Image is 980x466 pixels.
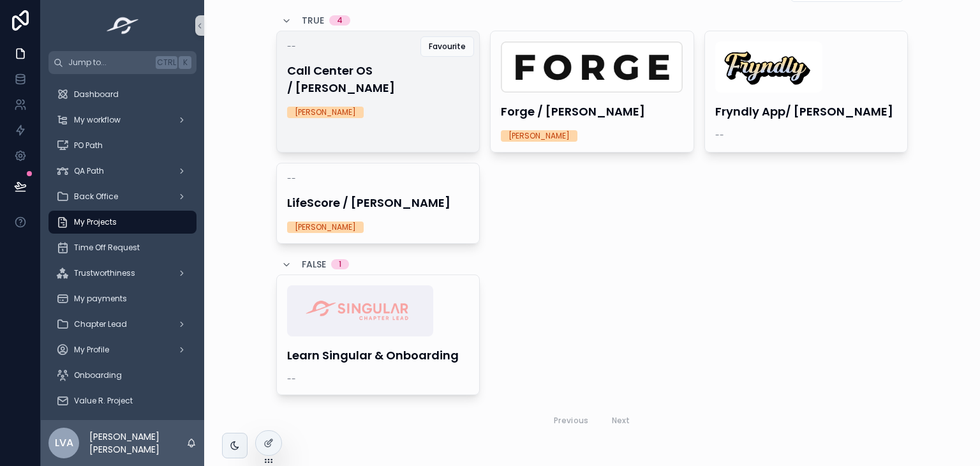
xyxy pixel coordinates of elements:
[276,163,480,244] a: --LifeScore / [PERSON_NAME][PERSON_NAME]
[295,222,356,233] div: [PERSON_NAME]
[287,194,470,211] h4: LifeScore / [PERSON_NAME]
[48,83,197,106] a: Dashboard
[68,57,151,68] span: Jump to...
[48,338,197,361] a: My Profile
[48,211,197,234] a: My Projects
[74,370,122,380] span: Onboarding
[74,268,135,278] span: Trustworthiness
[74,217,117,227] span: My Projects
[74,166,104,176] span: QA Path
[715,130,724,140] span: --
[74,192,118,202] span: Back Office
[302,258,326,271] span: FALSE
[276,274,480,395] a: Singular-Chapter-Lead.pngLearn Singular & Onboarding--
[48,236,197,259] a: Time Off Request
[490,31,694,153] a: Forge.pngForge / [PERSON_NAME][PERSON_NAME]
[509,130,570,142] div: [PERSON_NAME]
[295,107,356,118] div: [PERSON_NAME]
[287,174,296,184] span: --
[48,185,197,208] a: Back Office
[74,89,119,100] span: Dashboard
[156,56,177,69] span: Ctrl
[48,134,197,157] a: PO Path
[287,285,434,336] img: Singular-Chapter-Lead.png
[89,430,186,456] p: [PERSON_NAME] [PERSON_NAME]
[48,51,197,74] button: Jump to...CtrlK
[287,41,296,52] span: --
[74,345,109,355] span: My Profile
[337,15,343,26] div: 4
[103,15,143,36] img: App logo
[48,364,197,387] a: Onboarding
[501,103,683,120] h4: Forge / [PERSON_NAME]
[48,160,197,183] a: QA Path
[302,14,324,27] span: TRUE
[74,319,127,329] span: Chapter Lead
[287,374,296,384] span: --
[48,389,197,412] a: Value R. Project
[74,243,140,253] span: Time Off Request
[715,103,898,120] h4: Fryndly App/ [PERSON_NAME]
[704,31,909,153] a: Captura-de-pantalla-2024-05-16-a-la(s)-15.25.47.pngFryndly App/ [PERSON_NAME]--
[180,57,190,68] span: K
[55,435,73,451] span: LVA
[48,109,197,132] a: My workflow
[48,313,197,336] a: Chapter Lead
[339,259,341,269] div: 1
[287,62,470,96] h4: Call Center OS / [PERSON_NAME]
[420,36,474,57] button: Favourite
[48,262,197,285] a: Trustworthiness
[429,41,466,52] span: Favourite
[48,287,197,310] a: My payments
[276,31,480,153] a: --Call Center OS / [PERSON_NAME][PERSON_NAME]Favourite
[41,74,204,420] div: scrollable content
[715,41,822,93] img: Captura-de-pantalla-2024-05-16-a-la(s)-15.25.47.png
[74,294,127,304] span: My payments
[501,41,683,93] img: Forge.png
[74,140,103,151] span: PO Path
[74,396,133,406] span: Value R. Project
[74,115,121,125] span: My workflow
[287,347,470,364] h4: Learn Singular & Onboarding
